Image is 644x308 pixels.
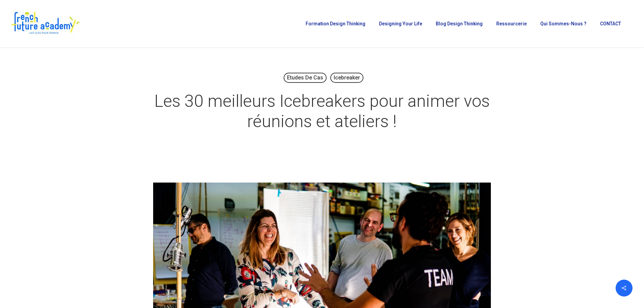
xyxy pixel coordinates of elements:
span: Designing Your Life [379,21,422,26]
a: Formation Design Thinking [302,21,369,26]
span: Formation Design Thinking [306,21,365,26]
span: Blog Design Thinking [436,21,483,26]
a: Blog Design Thinking [432,21,486,26]
h1: Les 30 meilleurs Icebreakers pour animer vos réunions et ateliers ! [153,84,491,138]
a: CONTACT [597,21,624,26]
a: Designing Your Life [376,21,426,26]
a: Qui sommes-nous ? [537,21,590,26]
span: Qui sommes-nous ? [540,21,587,26]
img: French Future Academy [9,10,81,37]
a: Icebreaker [330,73,363,83]
a: Ressourcerie [493,21,530,26]
a: Etudes de cas [284,73,327,83]
span: Ressourcerie [496,21,527,26]
span: CONTACT [600,21,621,26]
